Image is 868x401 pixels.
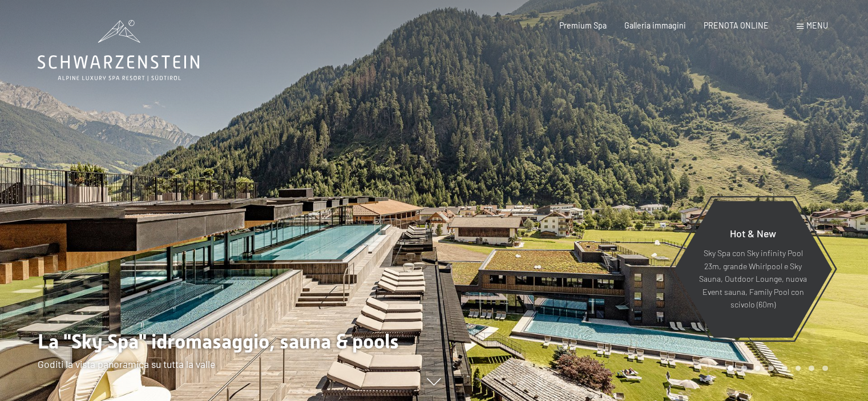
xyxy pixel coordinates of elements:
a: PRENOTA ONLINE [704,21,769,30]
a: Premium Spa [559,21,607,30]
p: Sky Spa con Sky infinity Pool 23m, grande Whirlpool e Sky Sauna, Outdoor Lounge, nuova Event saun... [699,247,808,311]
div: Carousel Page 6 [796,366,801,371]
div: Carousel Page 4 [768,366,774,371]
div: Carousel Page 7 [809,366,814,371]
div: Carousel Page 1 (Current Slide) [728,366,733,371]
div: Carousel Page 3 [755,366,761,371]
a: Hot & New Sky Spa con Sky infinity Pool 23m, grande Whirlpool e Sky Sauna, Outdoor Lounge, nuova ... [673,200,833,338]
div: Carousel Page 8 [822,366,828,371]
span: Consenso marketing* [324,228,410,239]
div: Carousel Pagination [724,366,827,371]
span: Menu [806,21,828,30]
span: Hot & New [730,227,776,240]
div: Carousel Page 2 [741,366,747,371]
a: Galleria immagini [624,21,686,30]
div: Carousel Page 5 [782,366,788,371]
